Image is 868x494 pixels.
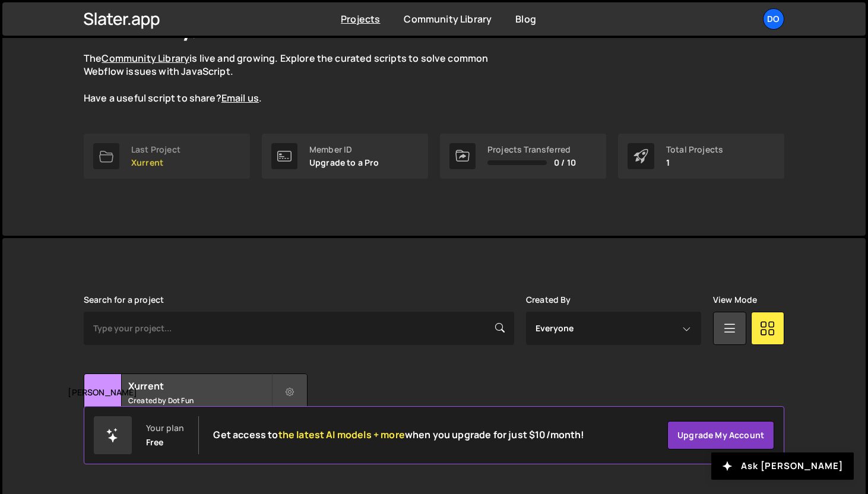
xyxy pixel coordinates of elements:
[146,438,164,447] div: Free
[713,295,757,305] label: View Mode
[404,12,492,26] a: Community Library
[84,312,514,345] input: Type your project...
[128,395,271,406] small: Created by Dot Fun
[666,158,723,167] p: 1
[128,379,271,392] h2: Xurrent
[515,12,536,26] a: Blog
[213,429,584,441] h2: Get access to when you upgrade for just $10/month!
[84,374,122,411] div: [PERSON_NAME]
[487,145,576,154] div: Projects Transferred
[84,134,250,179] a: Last Project Xurrent
[711,452,854,480] button: Ask [PERSON_NAME]
[146,423,184,433] div: Your plan
[667,421,774,449] a: Upgrade my account
[84,373,308,448] a: [PERSON_NAME] Xurrent Created by Dot Fun 20 pages, last updated by Dot Fun [DATE]
[763,8,784,30] a: Do
[341,12,380,26] a: Projects
[84,295,164,305] label: Search for a project
[278,428,405,441] span: the latest AI models + more
[309,145,379,154] div: Member ID
[131,158,180,167] p: Xurrent
[666,145,723,154] div: Total Projects
[554,158,576,167] span: 0 / 10
[102,52,189,65] a: Community Library
[221,91,259,104] a: Email us
[309,158,379,167] p: Upgrade to a Pro
[131,145,180,154] div: Last Project
[84,52,511,105] p: The is live and growing. Explore the curated scripts to solve common Webflow issues with JavaScri...
[526,295,571,305] label: Created By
